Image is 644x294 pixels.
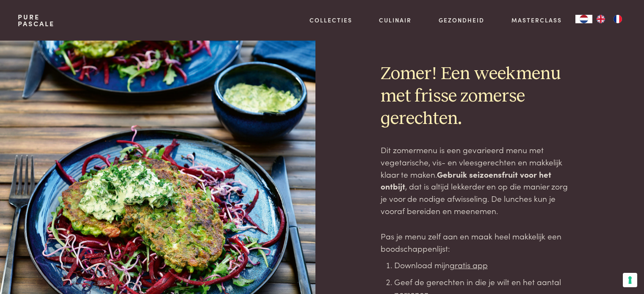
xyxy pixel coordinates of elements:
[450,259,488,270] a: gratis app
[609,15,626,23] a: FR
[381,168,551,192] strong: Gebruik seizoensfruit voor het ontbijt
[439,16,484,25] a: Gezondheid
[592,15,609,23] a: EN
[379,16,412,25] a: Culinair
[511,16,562,25] a: Masterclass
[381,230,575,254] p: Pas je menu zelf aan en maak heel makkelijk een boodschappenlijst:
[310,16,352,25] a: Collecties
[592,15,626,23] ul: Language list
[394,259,575,271] li: Download mijn
[575,15,592,23] a: NL
[381,63,575,130] h2: Zomer! Een weekmenu met frisse zomerse gerechten.
[575,15,626,23] aside: Language selected: Nederlands
[623,273,637,287] button: Uw voorkeuren voor toestemming voor trackingtechnologieën
[381,144,575,217] p: Dit zomermenu is een gevarieerd menu met vegetarische, vis- en vleesgerechten en makkelijk klaar ...
[18,14,55,27] a: PurePascale
[575,15,592,23] div: Language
